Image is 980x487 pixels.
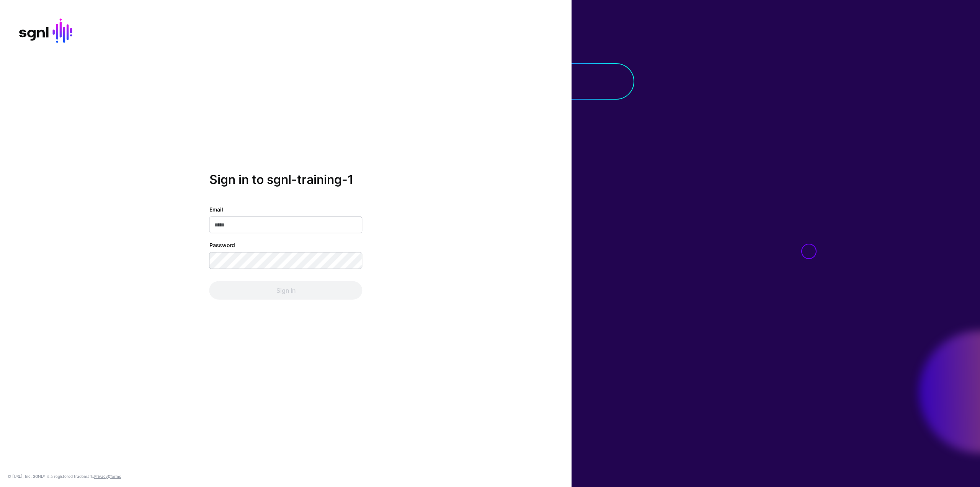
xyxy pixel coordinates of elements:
[8,473,121,479] div: © [URL], Inc. SGNL® is a registered trademark. &
[209,241,235,249] label: Password
[110,474,121,479] a: Terms
[209,205,223,213] label: Email
[94,474,108,479] a: Privacy
[209,172,363,187] h2: Sign in to sgnl-training-1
